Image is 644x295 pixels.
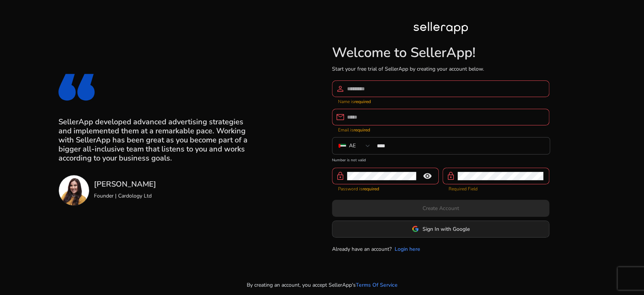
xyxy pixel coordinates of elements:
h3: [PERSON_NAME] [94,180,156,189]
h3: SellerApp developed advanced advertising strategies and implemented them at a remarkable pace. Wo... [58,117,252,163]
p: Founder | Cardology Ltd [94,192,156,200]
a: Terms Of Service [356,281,398,289]
p: Already have an account? [332,245,392,253]
strong: required [354,127,370,133]
mat-error: Name is [338,97,543,105]
mat-error: Required Field [449,184,543,192]
span: email [336,113,345,122]
mat-error: Password is [338,184,433,192]
img: google-logo.svg [412,225,419,232]
a: Login here [395,245,420,253]
div: AE [349,142,356,150]
span: Sign In with Google [423,225,470,233]
button: Sign In with Google [332,221,549,238]
mat-icon: remove_red_eye [418,171,437,181]
span: lock [446,171,455,181]
mat-error: Number is not valid [332,155,549,163]
h1: Welcome to SellerApp! [332,45,549,61]
span: person [336,84,345,93]
span: lock [336,171,345,181]
strong: required [354,99,371,105]
strong: required [363,186,379,192]
p: Start your free trial of SellerApp by creating your account below. [332,65,549,73]
mat-error: Email is [338,125,543,133]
